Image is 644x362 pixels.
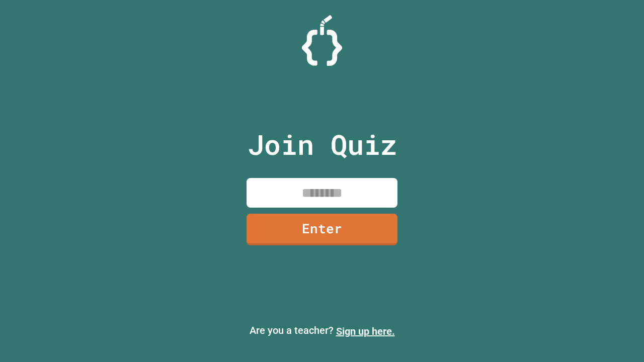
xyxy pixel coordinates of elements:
a: Enter [247,214,397,245]
p: Are you a teacher? [8,323,636,339]
iframe: chat widget [602,322,634,352]
img: Logo.svg [302,15,342,66]
p: Join Quiz [248,124,397,165]
a: Sign up here. [336,325,395,337]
